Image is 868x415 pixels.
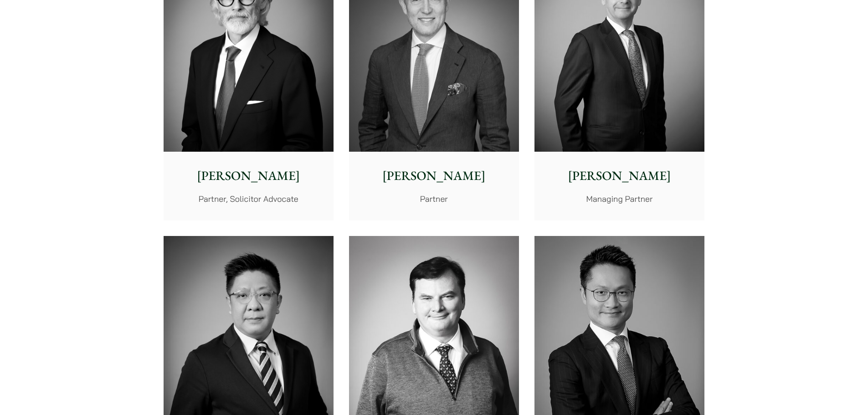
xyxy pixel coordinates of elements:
p: Partner, Solicitor Advocate [171,193,326,205]
p: [PERSON_NAME] [356,166,512,185]
p: [PERSON_NAME] [542,166,697,185]
p: Partner [356,193,512,205]
p: Managing Partner [542,193,697,205]
p: [PERSON_NAME] [171,166,326,185]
